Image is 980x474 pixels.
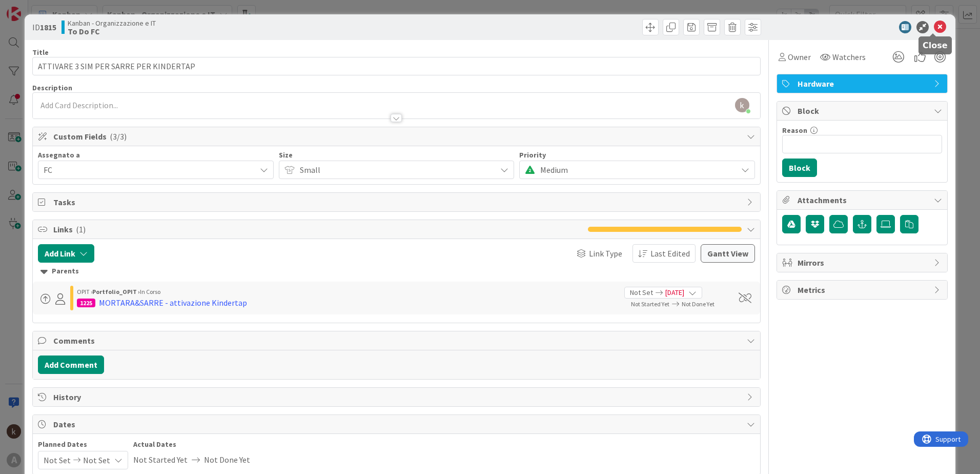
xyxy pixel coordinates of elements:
span: ID [32,21,56,33]
input: type card name here... [32,57,761,75]
b: 1815 [40,22,56,32]
button: Add Comment [38,355,104,374]
label: Reason [782,126,807,135]
div: Size [279,151,515,159]
div: Parents [40,266,752,277]
button: Last Edited [632,244,696,263]
label: Title [32,48,49,57]
span: Not Started Yet [133,451,188,468]
span: Last Edited [650,247,690,260]
span: Block [798,105,929,117]
span: Not Done Yet [682,300,714,308]
div: 1225 [77,299,95,307]
span: Description [32,83,72,92]
span: Planned Dates [38,439,128,450]
span: Mirrors [798,256,929,269]
button: Block [782,159,817,177]
span: [DATE] [665,287,684,298]
span: Not Set [83,451,110,469]
span: Link Type [589,247,622,260]
span: OPIT › [77,288,92,295]
span: Not Done Yet [204,451,250,468]
div: Assegnato a [38,151,274,159]
b: To Do FC [68,27,156,35]
span: History [53,391,742,403]
span: Watchers [832,51,866,63]
div: MORTARA&SARRE - attivazione Kindertap [99,297,247,309]
span: Owner [788,51,811,63]
b: Portfolio_OPIT › [92,288,140,295]
button: Gantt View [701,244,755,263]
span: Support [22,2,47,14]
span: Tasks [53,196,742,208]
span: Not Started Yet [631,300,669,308]
span: Not Set [44,451,71,469]
img: AAcHTtd5rm-Hw59dezQYKVkaI0MZoYjvbSZnFopdN0t8vu62=s96-c [735,98,749,112]
span: Medium [540,163,732,177]
span: Dates [53,418,742,430]
div: Priority [519,151,755,159]
span: Metrics [798,284,929,296]
span: Actual Dates [133,439,250,450]
span: Not Set [630,287,653,298]
button: Add Link [38,244,94,263]
span: Attachments [798,194,929,206]
span: In Corso [140,288,160,295]
span: ( 1 ) [76,224,86,234]
span: ( 3/3 ) [110,131,127,142]
span: Links [53,223,583,235]
span: Custom Fields [53,130,742,143]
h5: Close [923,41,948,50]
span: Comments [53,334,742,347]
span: FC [44,164,256,176]
span: Small [300,163,492,177]
span: Kanban - Organizzazione e IT [68,19,156,27]
span: Hardware [798,77,929,90]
